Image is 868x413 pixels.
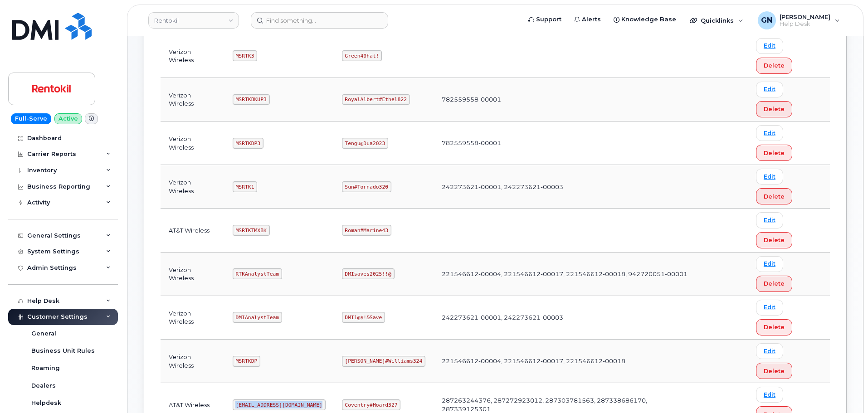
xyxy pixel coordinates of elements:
[621,15,676,24] span: Knowledge Base
[342,225,391,236] code: Roman#Marine43
[233,356,260,367] code: MSRTKDP
[233,312,282,323] code: DMIAnalystTeam
[434,340,697,383] td: 221546612-00004, 221546612-00017, 221546612-00018
[522,10,568,29] a: Support
[233,181,257,192] code: MSRTK1
[161,121,224,165] td: Verizon Wireless
[756,300,783,316] a: Edit
[342,50,382,61] code: Green40hat!
[756,125,783,141] a: Edit
[233,94,270,105] code: MSRTKBKUP3
[780,13,830,20] span: [PERSON_NAME]
[568,10,607,29] a: Alerts
[342,399,401,410] code: Coventry#Hoard327
[756,276,792,292] button: Delete
[756,212,783,228] a: Edit
[434,296,697,340] td: 242273621-00001, 242273621-00003
[233,399,326,410] code: [EMAIL_ADDRESS][DOMAIN_NAME]
[148,12,239,29] a: Rentokil
[434,121,697,165] td: 782559558-00001
[764,236,785,244] span: Delete
[161,296,224,340] td: Verizon Wireless
[764,105,785,113] span: Delete
[161,340,224,383] td: Verizon Wireless
[764,149,785,157] span: Delete
[342,94,410,105] code: RoyalAlbert#Ethel822
[756,169,783,185] a: Edit
[701,17,734,24] span: Quicklinks
[756,363,792,379] button: Delete
[536,15,561,24] span: Support
[161,78,224,121] td: Verizon Wireless
[233,268,282,279] code: RTKAnalystTeam
[764,192,785,201] span: Delete
[756,101,792,117] button: Delete
[434,78,697,121] td: 782559558-00001
[607,10,683,29] a: Knowledge Base
[161,253,224,296] td: Verizon Wireless
[756,387,783,403] a: Edit
[251,12,388,29] input: Find something...
[342,268,395,279] code: DMIsaves2025!!@
[233,138,263,149] code: MSRTKDP3
[434,165,697,209] td: 242273621-00001, 242273621-00003
[756,256,783,272] a: Edit
[761,15,772,26] span: GN
[780,20,830,28] span: Help Desk
[756,58,792,74] button: Delete
[342,356,425,367] code: [PERSON_NAME]#Williams324
[342,312,385,323] code: DMI1@$!&Save
[434,253,697,296] td: 221546612-00004, 221546612-00017, 221546612-00018, 942720051-00001
[764,279,785,288] span: Delete
[161,165,224,209] td: Verizon Wireless
[756,145,792,161] button: Delete
[342,181,391,192] code: Sun#Tornado320
[756,319,792,335] button: Delete
[756,232,792,248] button: Delete
[764,323,785,331] span: Delete
[764,61,785,70] span: Delete
[756,188,792,204] button: Delete
[233,50,257,61] code: MSRTK3
[683,11,750,29] div: Quicklinks
[756,38,783,54] a: Edit
[233,225,270,236] code: MSRTKTMXBK
[756,82,783,97] a: Edit
[756,343,783,359] a: Edit
[751,11,846,29] div: Geoffrey Newport
[582,15,601,24] span: Alerts
[764,367,785,375] span: Delete
[161,209,224,252] td: AT&T Wireless
[161,34,224,78] td: Verizon Wireless
[342,138,388,149] code: Tengu@Dua2023
[829,374,861,406] iframe: Messenger Launcher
